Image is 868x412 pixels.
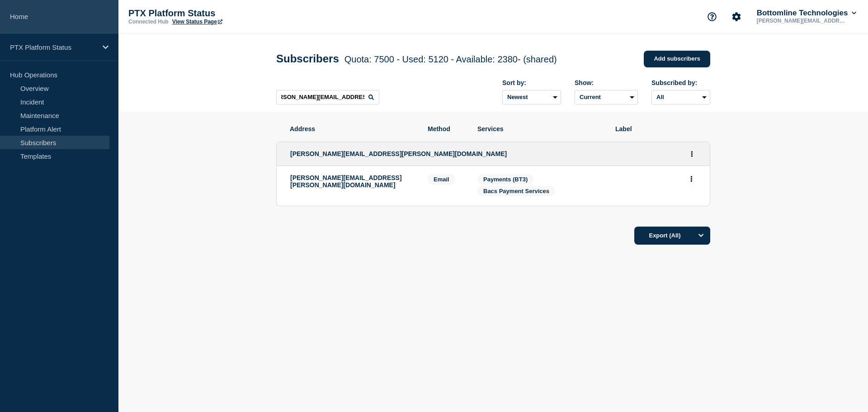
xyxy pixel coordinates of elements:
p: [PERSON_NAME][EMAIL_ADDRESS][PERSON_NAME][DOMAIN_NAME] [290,174,414,189]
span: Services [477,125,602,133]
button: Account settings [727,7,746,26]
span: Label [615,125,697,133]
select: Deleted [575,90,638,104]
input: Search subscribers [276,90,379,104]
p: [PERSON_NAME][EMAIL_ADDRESS][PERSON_NAME][DOMAIN_NAME] [755,18,849,24]
a: View Status Page [172,19,222,25]
span: Email [428,174,455,185]
button: Actions [686,147,698,161]
p: Connected Hub [128,19,169,25]
span: Address [290,125,414,133]
h1: Subscribers [276,52,557,65]
button: Actions [686,172,697,186]
a: Add subscribers [644,51,710,67]
span: Bacs Payment Services [483,188,549,194]
span: Quota: 7500 - Used: 5120 - Available: 2380 - (shared) [344,54,557,64]
button: Bottomline Technologies [755,9,858,18]
button: Options [692,227,710,245]
button: Export (All) [634,227,710,245]
span: [PERSON_NAME][EMAIL_ADDRESS][PERSON_NAME][DOMAIN_NAME] [290,150,507,157]
select: Sort by [502,90,561,104]
span: Payments (BT3) [483,176,528,183]
span: Method [428,125,464,133]
select: Subscribed by [651,90,710,104]
button: Support [703,7,722,26]
div: Show: [575,79,638,86]
div: Sort by: [502,79,561,86]
p: PTX Platform Status [10,43,97,51]
p: PTX Platform Status [128,8,309,19]
div: Subscribed by: [651,79,710,86]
